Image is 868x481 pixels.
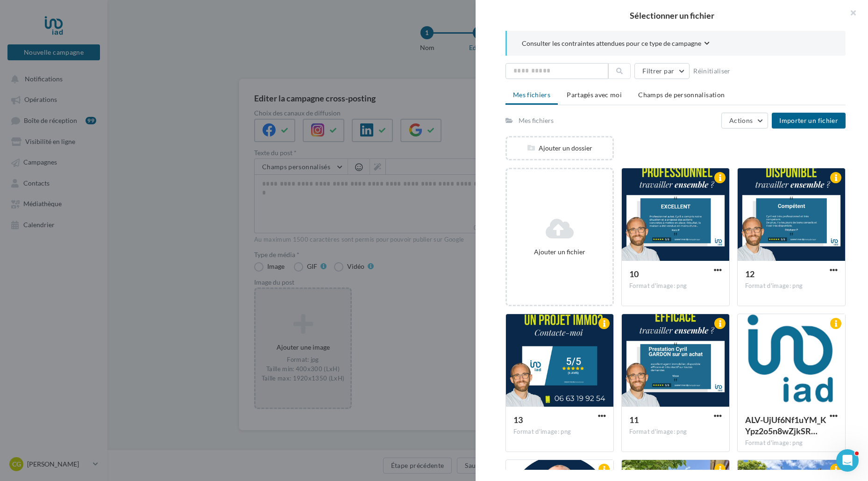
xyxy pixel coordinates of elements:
h2: Sélectionner un fichier [491,11,853,20]
div: Ajouter un fichier [511,247,609,257]
div: Format d'image: png [513,428,606,436]
div: Format d'image: png [745,282,838,290]
span: Mes fichiers [513,91,550,99]
iframe: Intercom live chat [836,449,859,472]
div: Format d'image: png [629,428,722,436]
button: Importer un fichier [772,113,846,129]
div: Format d'image: png [629,282,722,290]
span: 10 [629,269,639,279]
button: Filtrer par [634,63,690,79]
span: Champs de personnalisation [638,91,725,99]
button: Consulter les contraintes attendues pour ce type de campagne [522,38,710,50]
span: Consulter les contraintes attendues pour ce type de campagne [522,39,701,48]
span: 11 [629,415,639,425]
button: Réinitialiser [690,65,734,77]
div: Ajouter un dossier [507,144,612,153]
button: Actions [721,113,768,129]
span: Partagés avec moi [567,91,622,99]
span: Actions [729,116,753,124]
span: ALV-UjUf6Nf1uYM_KYpz2o5n8wZjkSRujV1-N_WaSM9DasNhFNer2VtG [745,415,826,436]
span: 12 [745,269,754,279]
span: 13 [513,415,523,425]
span: Importer un fichier [779,116,838,124]
div: Format d'image: png [745,439,838,447]
div: Mes fichiers [519,116,554,125]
